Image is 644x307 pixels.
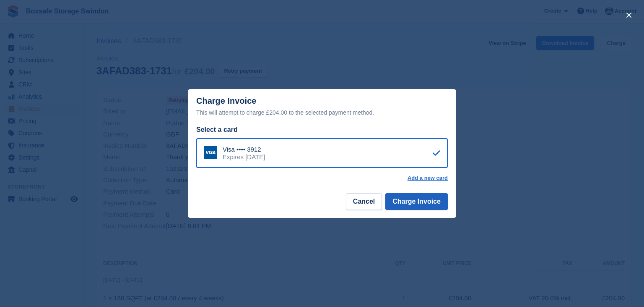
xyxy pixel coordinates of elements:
[196,125,448,135] div: Select a card
[223,146,265,153] div: Visa •••• 3912
[408,175,448,181] a: Add a new card
[196,108,448,118] div: This will attempt to charge £204.00 to the selected payment method.
[196,96,448,118] div: Charge Invoice
[346,193,382,210] button: Cancel
[622,8,636,22] button: close
[385,193,448,210] button: Charge Invoice
[223,153,265,161] div: Expires [DATE]
[204,146,217,159] img: Visa Logo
